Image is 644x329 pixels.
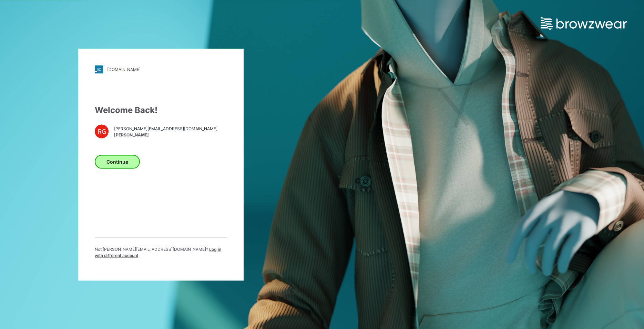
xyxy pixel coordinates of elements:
div: RG [95,124,109,138]
span: [PERSON_NAME] [114,132,217,138]
a: [DOMAIN_NAME] [95,65,227,73]
img: stylezone-logo.562084cfcfab977791bfbf7441f1a819.svg [95,65,103,73]
div: [DOMAIN_NAME] [107,67,141,72]
button: Continue [95,155,140,168]
p: Not [PERSON_NAME][EMAIL_ADDRESS][DOMAIN_NAME] ? [95,246,227,258]
span: [PERSON_NAME][EMAIL_ADDRESS][DOMAIN_NAME] [114,126,217,132]
div: Welcome Back! [95,104,227,116]
img: browzwear-logo.e42bd6dac1945053ebaf764b6aa21510.svg [541,17,627,30]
